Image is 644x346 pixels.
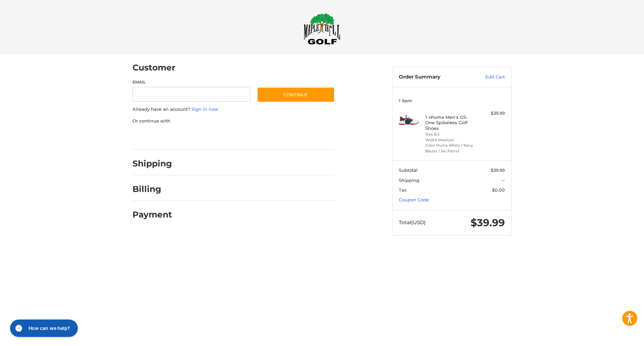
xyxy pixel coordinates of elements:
img: Maple Hill Golf [304,13,340,45]
p: Or continue with [132,118,335,125]
h2: Shipping [132,158,172,169]
h3: 1 Item [399,98,505,103]
iframe: PayPal-paypal [130,131,180,143]
span: Shipping [399,178,419,183]
iframe: Gorgias live chat messenger [7,317,80,339]
h2: Payment [132,209,172,220]
h2: Customer [132,62,175,73]
iframe: PayPal-paylater [187,131,237,143]
button: Continue [257,87,335,102]
h3: Order Summary [399,74,471,81]
a: Sign in now [192,106,218,112]
span: Subtotal [399,167,418,173]
h4: 1 x Puma Men's GS-One Spikeless Golf Shoes [425,114,477,131]
span: -- [501,178,505,183]
li: Size 8.5 [425,132,477,137]
label: Email [132,79,251,85]
h2: Billing [132,184,172,194]
li: Color Puma White / Navy Blazer / Ski Patrol [425,143,477,154]
div: $39.99 [478,110,505,117]
span: Tax [399,187,407,193]
p: Already have an account? [132,106,335,113]
a: Edit Cart [471,74,505,81]
span: $39.99 [471,216,505,229]
span: $0.00 [492,187,505,193]
span: Total (USD) [399,219,426,226]
iframe: PayPal-venmo [244,131,294,143]
a: Coupon Code [399,197,429,202]
span: $39.99 [491,167,505,173]
li: Width Medium [425,137,477,143]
